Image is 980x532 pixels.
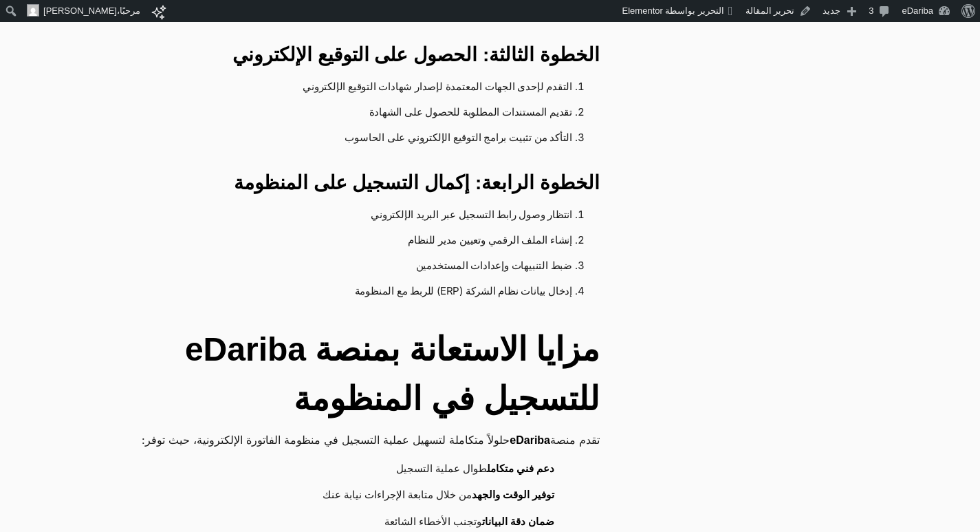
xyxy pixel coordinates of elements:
[487,462,554,474] strong: دعم فني متكامل
[133,228,572,253] li: إنشاء الملف الرقمي وتعيين مدير للنظام
[133,125,572,151] li: التأكد من تثبيت برامج التوقيع الإلكتروني على الحاسوب
[133,100,572,125] li: تقديم المستندات المطلوبة للحصول على الشهادة
[107,431,600,449] p: تقدم منصة حلولاً متكاملة لتسهيل عملية التسجيل في منظومة الفاتورة الإلكترونية، حيث توفر:
[107,43,600,67] h3: الخطوة الثالثة: الحصول على التوقيع الإلكتروني
[121,456,572,483] li: طوال عملية التسجيل
[133,202,572,228] li: انتظار وصول رابط التسجيل عبر البريد الإلكتروني
[622,6,724,16] span: التحرير بواسطة Elementor
[510,434,550,446] strong: eDariba
[472,489,554,500] strong: توفير الوقت والجهد
[107,171,600,195] h3: الخطوة الرابعة: إكمال التسجيل على المنظومة
[133,253,572,279] li: ضبط التنبيهات وإعدادات المستخدمين
[121,482,572,509] li: من خلال متابعة الإجراءات نيابة عنك
[482,515,554,527] strong: ضمان دقة البيانات
[107,325,600,424] h2: مزايا الاستعانة بمنصة eDariba للتسجيل في المنظومة
[133,279,572,304] li: إدخال بيانات نظام الشركة (ERP) للربط مع المنظومة
[133,74,572,100] li: التقدم لإحدى الجهات المعتمدة لإصدار شهادات التوقيع الإلكتروني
